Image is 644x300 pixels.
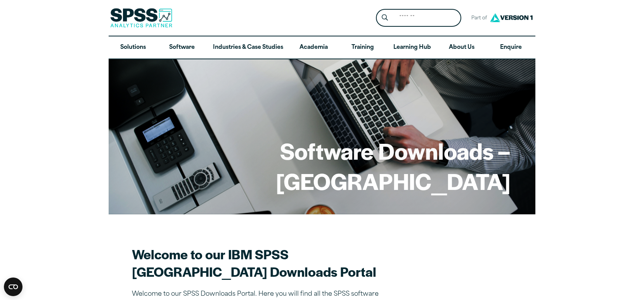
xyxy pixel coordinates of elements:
[338,36,387,59] a: Training
[110,8,172,28] img: SPSS Analytics Partner
[437,36,486,59] a: About Us
[289,36,338,59] a: Academia
[382,14,388,21] svg: Search magnifying glass icon
[132,245,403,280] h2: Welcome to our IBM SPSS [GEOGRAPHIC_DATA] Downloads Portal
[387,36,437,59] a: Learning Hub
[109,36,158,59] a: Solutions
[467,13,488,24] span: Part of
[486,36,535,59] a: Enquire
[158,36,206,59] a: Software
[378,11,392,25] button: Search magnifying glass icon
[488,10,535,25] img: Version1 Logo
[109,36,535,59] nav: Desktop version of site main menu
[133,136,511,196] h1: Software Downloads – [GEOGRAPHIC_DATA]
[207,36,289,59] a: Industries & Case Studies
[4,278,23,296] button: Open CMP widget
[376,9,461,27] form: Site Header Search Form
